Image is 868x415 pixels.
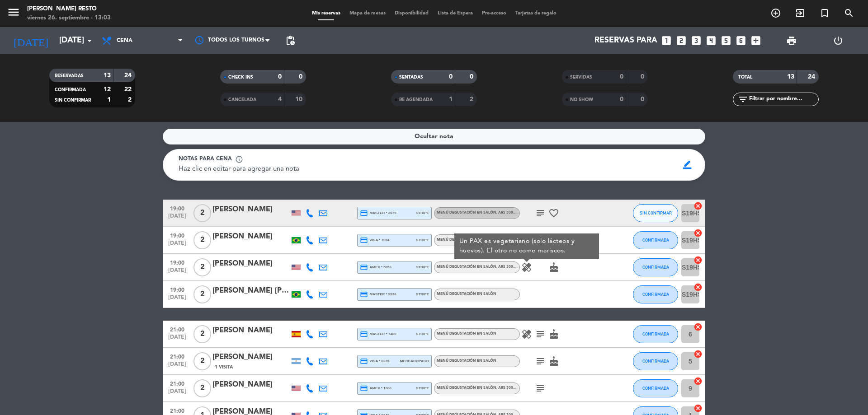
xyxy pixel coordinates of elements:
[212,351,289,363] div: [PERSON_NAME]
[416,331,429,337] span: stripe
[278,74,282,80] strong: 0
[212,258,289,270] div: [PERSON_NAME]
[360,357,368,365] i: credit_card
[166,230,189,240] span: 19:00
[642,331,669,336] span: CONFIRMADA
[693,201,703,210] i: cancel
[193,325,211,343] span: 2
[193,285,211,303] span: 2
[548,356,559,367] i: cake
[735,35,747,47] i: looks_6
[166,240,189,251] span: [DATE]
[212,325,289,336] div: [PERSON_NAME]
[360,263,368,271] i: credit_card
[416,264,429,270] span: stripe
[642,265,669,270] span: CONFIRMADA
[642,386,669,391] span: CONFIRMADA
[400,358,429,364] span: mercadopago
[166,334,189,345] span: [DATE]
[496,211,521,214] span: , ARS 300.000
[166,361,189,372] span: [DATE]
[449,96,453,103] strong: 1
[278,96,282,103] strong: 4
[179,155,232,164] span: Notas para cena
[770,8,781,19] i: add_circle_outline
[437,386,521,390] span: Menú degustación en salón
[521,262,532,273] i: healing
[548,262,559,273] i: cake
[633,258,678,276] button: CONFIRMADA
[437,211,521,214] span: Menú degustación en salón
[307,11,345,16] span: Mis reservas
[166,267,189,278] span: [DATE]
[166,213,189,224] span: [DATE]
[299,74,304,80] strong: 0
[620,74,623,80] strong: 0
[570,75,592,79] span: SERVIDAS
[496,386,521,390] span: , ARS 300.000
[360,290,368,298] i: credit_card
[642,359,669,364] span: CONFIRMADA
[212,379,289,391] div: [PERSON_NAME]
[84,35,95,46] i: arrow_drop_down
[535,356,546,367] i: subject
[55,74,84,78] span: RESERVADAS
[212,285,289,297] div: [PERSON_NAME] [PERSON_NAME]
[193,231,211,249] span: 2
[437,265,521,269] span: Menú degustación en salón
[470,96,475,103] strong: 2
[7,5,20,22] button: menu
[833,35,844,46] i: power_settings_new
[535,329,546,340] i: subject
[166,257,189,267] span: 19:00
[693,350,703,359] i: cancel
[477,11,511,16] span: Pre-acceso
[511,11,561,16] span: Tarjetas de regalo
[693,322,703,331] i: cancel
[738,75,752,79] span: TOTAL
[104,86,111,93] strong: 12
[166,351,189,361] span: 21:00
[690,35,702,47] i: looks_3
[193,379,211,397] span: 2
[360,384,368,392] i: credit_card
[212,204,289,215] div: [PERSON_NAME]
[640,210,672,215] span: SIN CONFIRMAR
[633,379,678,397] button: CONFIRMADA
[27,14,111,23] div: viernes 26. septiembre - 13:03
[104,72,111,79] strong: 13
[642,238,669,242] span: CONFIRMADA
[535,383,546,394] i: subject
[166,294,189,305] span: [DATE]
[360,236,368,244] i: credit_card
[360,290,396,298] span: master * 9936
[641,96,646,103] strong: 0
[166,203,189,213] span: 19:00
[166,284,189,294] span: 19:00
[642,292,669,297] span: CONFIRMADA
[124,86,133,93] strong: 22
[193,352,211,370] span: 2
[117,37,132,44] span: Cena
[633,325,678,343] button: CONFIRMADA
[660,35,672,47] i: looks_one
[360,384,392,392] span: amex * 1006
[390,11,433,16] span: Disponibilidad
[166,324,189,334] span: 21:00
[27,5,111,14] div: [PERSON_NAME] Resto
[295,96,304,103] strong: 10
[212,231,289,242] div: [PERSON_NAME]
[795,8,806,19] i: exit_to_app
[55,98,91,103] span: SIN CONFIRMAR
[705,35,717,47] i: looks_4
[360,236,389,244] span: visa * 7994
[737,94,748,105] i: filter_list
[693,283,703,292] i: cancel
[235,155,243,163] span: info_outline
[693,256,703,265] i: cancel
[496,265,521,269] span: , ARS 300.000
[633,204,678,222] button: SIN CONFIRMAR
[437,238,496,242] span: Menú degustación en salón
[454,233,599,259] div: Un PAX es vegetariano (solo lácteos y huevos). El otro no come mariscos.
[179,166,299,173] span: Haz clic en editar para agregar una nota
